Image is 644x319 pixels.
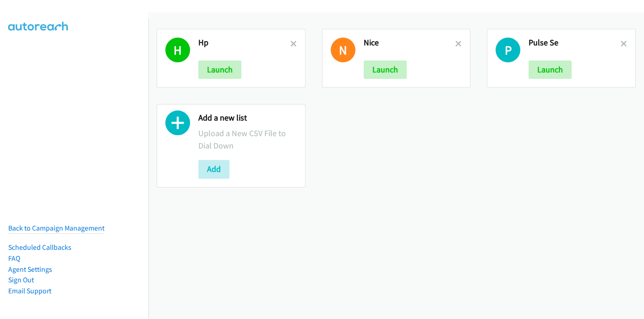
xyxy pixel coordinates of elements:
[8,243,71,252] a: Scheduled Callbacks
[331,38,355,62] h1: N
[8,275,34,284] a: Sign Out
[198,113,297,123] h2: Add a new list
[496,38,520,62] h1: P
[8,254,20,263] a: FAQ
[198,127,297,152] p: Upload a New CSV File to Dial Down
[198,160,229,178] button: Add
[529,60,572,79] button: Launch
[165,38,190,62] h1: H
[364,38,456,48] h2: Nice
[8,286,51,295] a: Email Support
[198,38,290,48] h2: Hp
[529,38,621,48] h2: Pulse Se
[8,265,52,274] a: Agent Settings
[364,60,407,79] button: Launch
[8,224,104,232] a: Back to Campaign Management
[198,60,241,79] button: Launch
